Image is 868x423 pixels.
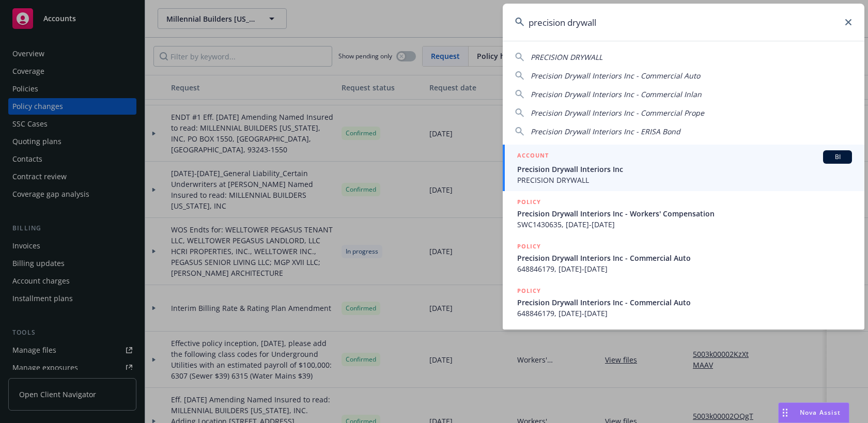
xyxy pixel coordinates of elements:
[531,89,702,99] span: Precision Drywall Interiors Inc - Commercial Inlan
[503,280,864,324] a: POLICYPrecision Drywall Interiors Inc - Commercial Auto648846179, [DATE]-[DATE]
[517,197,541,207] h5: POLICY
[517,164,852,175] span: Precision Drywall Interiors Inc
[800,408,841,417] span: Nova Assist
[531,108,704,118] span: Precision Drywall Interiors Inc - Commercial Prope
[517,263,852,274] span: 648846179, [DATE]-[DATE]
[517,297,852,308] span: Precision Drywall Interiors Inc - Commercial Auto
[779,403,792,422] div: Drag to move
[517,175,852,185] span: PRECISION DRYWALL
[517,253,852,263] span: Precision Drywall Interiors Inc - Commercial Auto
[517,208,852,219] span: Precision Drywall Interiors Inc - Workers' Compensation
[778,402,849,423] button: Nova Assist
[531,52,602,62] span: PRECISION DRYWALL
[531,127,680,136] span: Precision Drywall Interiors Inc - ERISA Bond
[531,71,700,81] span: Precision Drywall Interiors Inc - Commercial Auto
[503,191,864,236] a: POLICYPrecision Drywall Interiors Inc - Workers' CompensationSWC1430635, [DATE]-[DATE]
[503,236,864,280] a: POLICYPrecision Drywall Interiors Inc - Commercial Auto648846179, [DATE]-[DATE]
[503,145,864,191] a: ACCOUNTBIPrecision Drywall Interiors IncPRECISION DRYWALL
[827,152,848,162] span: BI
[517,286,541,296] h5: POLICY
[517,219,852,230] span: SWC1430635, [DATE]-[DATE]
[517,308,852,319] span: 648846179, [DATE]-[DATE]
[517,241,541,252] h5: POLICY
[503,4,864,41] input: Search...
[517,150,549,163] h5: ACCOUNT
